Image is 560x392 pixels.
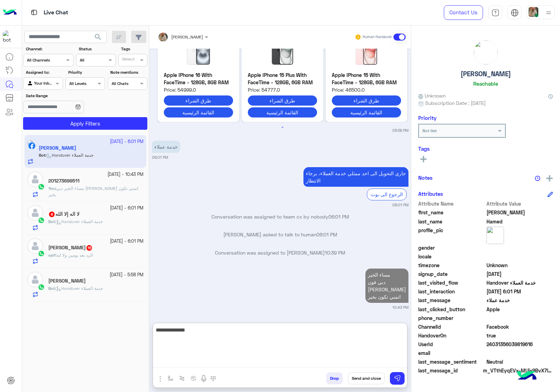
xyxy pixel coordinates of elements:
[94,33,102,41] span: search
[486,323,553,330] span: 0
[152,249,408,256] p: Conversation was assigned to [PERSON_NAME]
[38,217,45,224] img: WhatsApp
[164,107,233,117] button: القائمة الرئيسية
[27,238,43,254] img: defaultAdmin.png
[210,376,216,382] img: make a call
[48,286,55,291] span: Bot
[57,252,93,258] span: الرد بعد يومين ولا ايه
[248,33,317,68] img: Apple-IPhone-15-Plus-With-FaceTime-128GB-6GB-RAM_4174_2.jpeg
[171,34,203,40] span: [PERSON_NAME]
[48,219,56,224] b: :
[248,107,317,117] button: القائمة الرئيسية
[418,227,485,243] span: profile_pic
[38,250,45,257] img: WhatsApp
[418,349,485,357] span: email
[48,211,79,217] h5: لا اله إلا الله
[418,218,485,225] span: last_name
[164,33,233,68] img: Apple-IPhone-16-Plus-With-FaceTime-256GB-8GB-RAM_4179_1.jpeg
[79,46,115,52] label: Status
[392,128,408,133] small: 05:56 PM
[110,205,143,212] small: [DATE] - 6:01 PM
[418,332,485,339] span: HandoverOn
[418,244,485,251] span: gender
[486,288,553,295] span: 2025-09-23T15:01:57.074Z
[38,183,45,190] img: WhatsApp
[511,9,519,17] img: tab
[188,372,199,384] button: create order
[332,86,401,93] span: Price: 46500.0
[248,71,317,86] p: Apple IPhone 15 Plus With FaceTime - 128GB, 6GB RAM
[488,5,502,20] a: tab
[422,128,437,133] b: Not Set
[303,167,408,187] p: 23/9/2025, 6:01 PM
[486,332,553,339] span: true
[544,8,553,17] img: profile
[418,314,485,322] span: phone_number
[418,367,482,374] span: last_message_id
[156,375,164,383] img: send attachment
[328,214,349,220] span: 06:01 PM
[363,34,392,40] small: Human Handover
[179,376,185,381] img: Trigger scenario
[56,286,103,291] span: Handover خدمة العملاء
[418,306,485,313] span: last_clicked_button
[491,9,499,17] img: tab
[48,178,79,184] h5: 201273699511
[199,375,208,383] img: send voice note
[26,93,104,99] label: Date Range
[110,69,146,76] label: Note mentions
[486,244,553,251] span: null
[110,238,143,245] small: [DATE] - 6:01 PM
[3,30,15,43] img: 1403182699927242
[444,5,483,20] a: Contact Us
[164,95,233,106] button: طرق الشراء
[486,358,553,365] span: 0
[48,245,93,251] h5: saif alden
[528,7,538,17] img: userImage
[27,171,43,187] img: defaultAdmin.png
[418,297,485,304] span: last_message
[326,372,343,384] button: Drop
[26,46,73,52] label: Channel:
[48,219,55,224] span: Bot
[392,202,408,208] small: 06:01 PM
[26,69,62,76] label: Assigned to:
[90,31,107,46] button: search
[546,175,553,181] img: add
[365,269,408,303] p: 23/9/2025, 10:43 PM
[486,200,553,207] span: Attribute Value
[332,95,401,106] button: طرق الشراء
[418,92,446,99] span: Unknown
[27,205,43,221] img: defaultAdmin.png
[248,95,317,106] button: طرق الشراء
[486,279,553,286] span: Handover خدمة العملاء
[110,272,143,278] small: [DATE] - 5:58 PM
[418,279,485,286] span: last_visited_flow
[514,364,539,389] img: hulul-logo.png
[473,80,498,87] h6: Reachable
[486,314,553,322] span: null
[418,288,485,295] span: last_interaction
[418,341,485,348] span: UserId
[30,8,38,17] img: tab
[48,278,86,284] h5: Eman Abdallah
[56,219,103,224] span: Handover خدمة العملاء
[425,99,486,107] span: Subscription Date : [DATE]
[152,141,180,153] p: 23/9/2025, 6:01 PM
[486,270,553,278] span: 2025-07-30T15:51:38.132Z
[44,8,68,17] p: Live Chat
[279,124,286,131] button: 1 of 1
[486,218,553,225] span: Hamed
[535,176,540,181] img: notes
[418,145,553,152] h6: Tags
[191,376,196,381] img: create order
[68,69,104,76] label: Priority
[486,227,504,244] img: picture
[48,252,56,258] span: saif
[486,209,553,216] span: Sara
[316,231,337,237] span: 06:01 PM
[486,341,553,348] span: 24031356039819616
[418,174,433,181] h6: Notes
[418,270,485,278] span: signup_date
[461,70,511,78] h5: [PERSON_NAME]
